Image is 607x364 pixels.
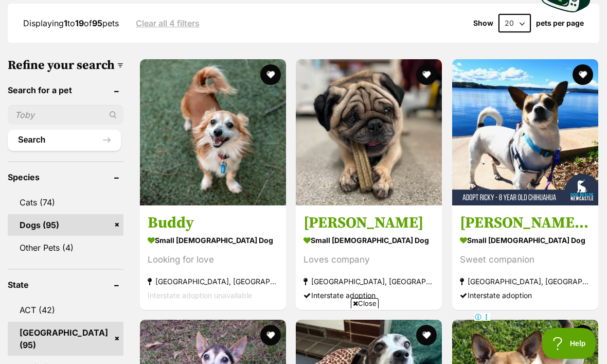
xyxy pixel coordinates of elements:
[8,85,123,95] header: Search for a pet
[304,288,434,302] div: Interstate adoption
[452,59,598,205] img: Ricky - 8 Year Old Chihuahua - Chihuahua Dog
[417,64,437,85] button: favourite
[64,18,67,28] strong: 1
[296,59,442,205] img: Sir Slug - Pug Dog
[8,322,123,356] a: [GEOGRAPHIC_DATA] (95)
[460,288,591,302] div: Interstate adoption
[460,233,591,248] strong: small [DEMOGRAPHIC_DATA] Dog
[8,299,123,321] a: ACT (42)
[8,280,123,289] header: State
[8,172,123,182] header: Species
[573,325,593,345] button: favourite
[92,18,102,28] strong: 95
[460,274,591,288] strong: [GEOGRAPHIC_DATA], [GEOGRAPHIC_DATA]
[148,213,278,233] h3: Buddy
[8,237,123,258] a: Other Pets (4)
[140,59,286,205] img: Buddy - Fox Terrier (Smooth) Dog
[148,253,278,267] div: Looking for love
[542,328,597,359] iframe: Help Scout Beacon - Open
[460,213,591,233] h3: [PERSON_NAME] - [DEMOGRAPHIC_DATA] Chihuahua
[8,58,123,73] h3: Refine your search
[452,205,598,310] a: [PERSON_NAME] - [DEMOGRAPHIC_DATA] Chihuahua small [DEMOGRAPHIC_DATA] Dog Sweet companion [GEOGRA...
[116,313,491,359] iframe: Advertisement
[148,233,278,248] strong: small [DEMOGRAPHIC_DATA] Dog
[148,291,252,300] span: Interstate adoption unavailable
[304,213,434,233] h3: [PERSON_NAME]
[140,205,286,310] a: Buddy small [DEMOGRAPHIC_DATA] Dog Looking for love [GEOGRAPHIC_DATA], [GEOGRAPHIC_DATA] Intersta...
[304,233,434,248] strong: small [DEMOGRAPHIC_DATA] Dog
[8,105,123,125] input: Toby
[8,214,123,236] a: Dogs (95)
[136,19,200,28] a: Clear all 4 filters
[460,253,591,267] div: Sweet companion
[304,253,434,267] div: Loves company
[8,130,121,150] button: Search
[473,19,493,27] span: Show
[351,298,379,308] span: Close
[296,205,442,310] a: [PERSON_NAME] small [DEMOGRAPHIC_DATA] Dog Loves company [GEOGRAPHIC_DATA], [GEOGRAPHIC_DATA] Int...
[260,64,281,85] button: favourite
[573,64,593,85] button: favourite
[536,19,584,27] label: pets per page
[75,18,84,28] strong: 19
[304,274,434,288] strong: [GEOGRAPHIC_DATA], [GEOGRAPHIC_DATA]
[148,274,278,288] strong: [GEOGRAPHIC_DATA], [GEOGRAPHIC_DATA]
[23,18,119,28] span: Displaying to of pets
[8,192,123,213] a: Cats (74)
